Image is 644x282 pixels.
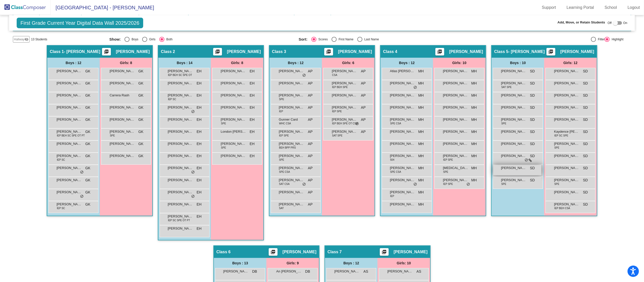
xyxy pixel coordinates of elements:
[197,141,202,147] span: EH
[547,48,555,55] button: Print Students Details
[168,73,192,77] span: IEP BEH SC SPE OT
[554,165,579,171] span: [PERSON_NAME]
[390,129,415,134] span: [PERSON_NAME]
[279,158,284,162] span: SPE
[471,117,477,122] span: MH
[168,117,193,122] span: [PERSON_NAME]
[583,165,588,171] span: SD
[138,117,143,122] span: GK
[250,153,255,159] span: EH
[110,69,135,74] span: [PERSON_NAME]
[501,141,526,146] span: [PERSON_NAME]
[492,58,544,68] div: Boys : 10
[308,93,313,98] span: AP
[413,86,417,90] span: do_not_disturb_alt
[449,49,483,54] span: [PERSON_NAME]
[583,117,588,122] span: SD
[324,48,333,55] button: Print Students Details
[538,4,560,12] a: Support
[227,49,261,54] span: [PERSON_NAME]
[554,182,559,186] span: SPE
[413,182,417,186] span: do_not_disturb_alt
[197,153,202,159] span: EH
[471,93,477,98] span: MH
[381,249,387,257] mat-icon: picture_as_pdf
[443,81,468,86] span: [PERSON_NAME]
[110,105,135,110] span: [PERSON_NAME]
[554,117,579,122] span: [PERSON_NAME]
[418,117,424,122] span: MH
[85,93,90,98] span: GK
[583,105,588,110] span: SD
[85,69,90,74] span: GK
[610,37,624,42] div: Highlight
[110,81,135,86] span: [PERSON_NAME]
[158,58,211,68] div: Boys : 14
[443,105,468,110] span: [PERSON_NAME]
[583,81,588,86] span: SD
[418,190,424,195] span: MH
[299,37,484,42] mat-radio-group: Select an option
[332,117,357,122] span: [PERSON_NAME]
[501,182,506,186] span: SPE
[57,165,82,171] span: [PERSON_NAME]
[390,117,415,122] span: [PERSON_NAME]
[530,93,535,98] span: SD
[168,81,193,86] span: [PERSON_NAME]
[530,129,535,134] span: SD
[338,49,372,54] span: [PERSON_NAME]
[250,129,255,134] span: EH
[443,129,468,134] span: [PERSON_NAME]
[443,117,468,122] span: [PERSON_NAME]
[161,49,175,54] span: Class 2
[14,37,24,42] span: Hallway
[279,190,304,195] span: [PERSON_NAME]
[596,37,605,42] div: Filter
[110,93,135,98] span: Carrera Rash
[85,190,90,195] span: GK
[197,190,202,195] span: EH
[381,58,433,68] div: Boys : 12
[554,141,579,146] span: [PERSON_NAME]
[279,170,290,174] span: SPE CSA
[390,178,415,183] span: [PERSON_NAME]
[211,58,263,68] div: Girls: 8
[530,81,535,86] span: SD
[221,153,246,158] span: [PERSON_NAME]
[530,165,535,171] span: SD
[355,122,359,126] span: do_not_disturb_alt
[85,81,90,86] span: GK
[501,178,526,183] span: [PERSON_NAME]
[380,248,389,256] button: Print Students Details
[471,105,477,110] span: MH
[191,194,195,199] span: do_not_disturb_alt
[168,129,193,134] span: [PERSON_NAME]
[279,182,290,186] span: SAT CSA
[443,153,468,158] span: [PERSON_NAME]
[435,48,444,55] button: Print Students Details
[554,69,579,74] span: [PERSON_NAME]
[471,153,477,159] span: MH
[583,129,588,134] span: SD
[332,109,342,113] span: IEP SPE
[85,165,90,171] span: GK
[57,117,82,122] span: [PERSON_NAME]
[197,117,202,122] span: EH
[197,178,202,183] span: EH
[168,141,193,146] span: [PERSON_NAME]
[525,158,528,162] span: do_not_disturb_alt
[168,153,193,158] span: [PERSON_NAME]
[530,105,535,110] span: SD
[138,129,143,134] span: GK
[530,141,535,147] span: SD
[221,69,246,74] span: [PERSON_NAME]
[530,153,535,159] span: SD
[530,117,535,122] span: SD
[624,4,644,12] a: Logout
[583,93,588,98] span: SD
[110,134,115,137] span: SPE
[361,69,366,74] span: AP
[362,37,379,42] div: Last Name
[110,117,135,122] span: [PERSON_NAME]
[308,141,313,147] span: AP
